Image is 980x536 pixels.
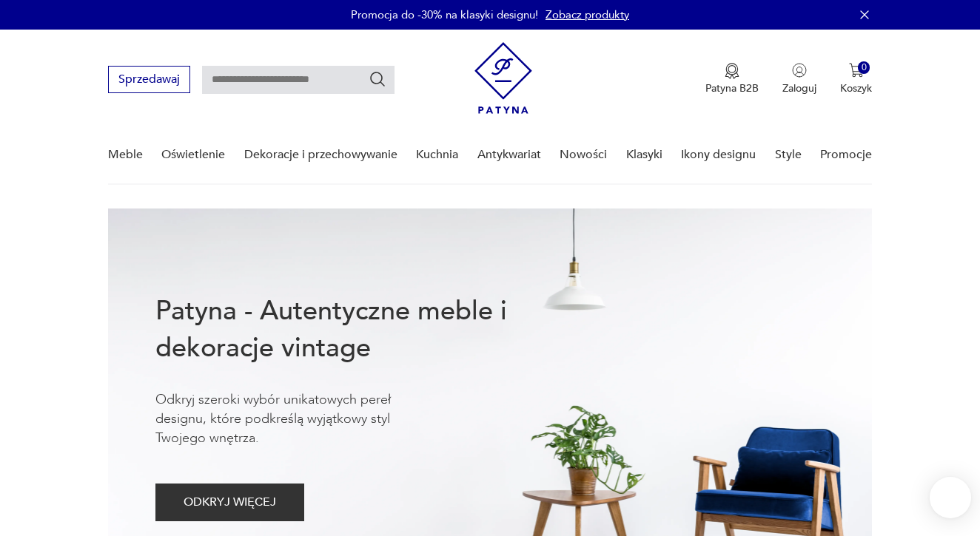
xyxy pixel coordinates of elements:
a: Sprzedawaj [108,75,190,86]
div: 0 [858,61,870,74]
a: Dekoracje i przechowywanie [244,126,397,183]
h1: Patyna - Autentyczne meble i dekoracje vintage [155,293,555,367]
a: Oświetlenie [161,126,225,183]
button: Zaloguj [782,63,816,95]
a: ODKRYJ WIĘCEJ [155,498,304,509]
a: Promocje [820,126,872,183]
p: Zaloguj [782,81,816,95]
button: Szukaj [369,70,386,88]
a: Antykwariat [477,126,541,183]
a: Klasyki [626,126,662,183]
button: ODKRYJ WIĘCEJ [155,484,304,521]
iframe: Smartsupp widget button [930,477,971,518]
button: 0Koszyk [840,63,872,95]
p: Koszyk [840,81,872,95]
p: Patyna B2B [705,81,759,95]
p: Promocja do -30% na klasyki designu! [351,7,538,22]
a: Zobacz produkty [546,7,629,22]
a: Style [775,126,802,183]
img: Ikona koszyka [849,63,864,78]
a: Kuchnia [416,126,458,183]
img: Patyna - sklep z meblami i dekoracjami vintage [474,42,532,114]
a: Nowości [560,126,607,183]
a: Meble [108,126,143,183]
img: Ikona medalu [725,63,739,79]
img: Ikonka użytkownika [792,63,807,78]
a: Ikony designu [681,126,756,183]
a: Ikona medaluPatyna B2B [705,63,759,95]
button: Sprzedawaj [108,66,190,93]
p: Odkryj szeroki wybór unikatowych pereł designu, które podkreślą wyjątkowy styl Twojego wnętrza. [155,390,437,448]
button: Patyna B2B [705,63,759,95]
